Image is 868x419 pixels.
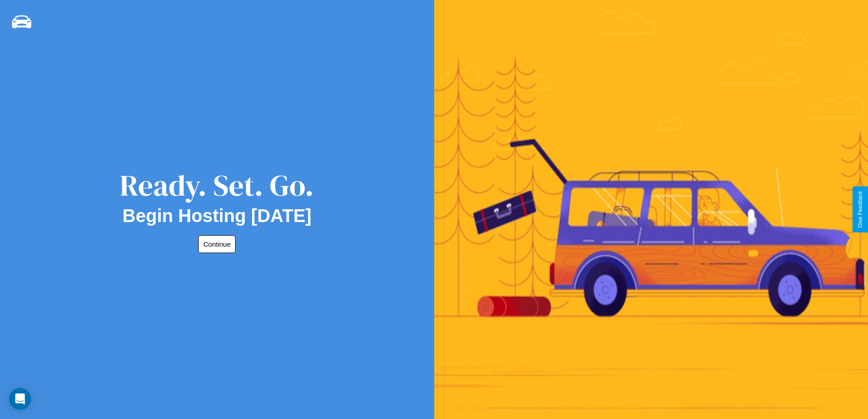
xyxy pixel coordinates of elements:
[9,388,31,410] div: Open Intercom Messenger
[120,165,314,206] div: Ready. Set. Go.
[198,235,236,253] button: Continue
[857,191,863,228] div: Give Feedback
[123,206,312,226] h2: Begin Hosting [DATE]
